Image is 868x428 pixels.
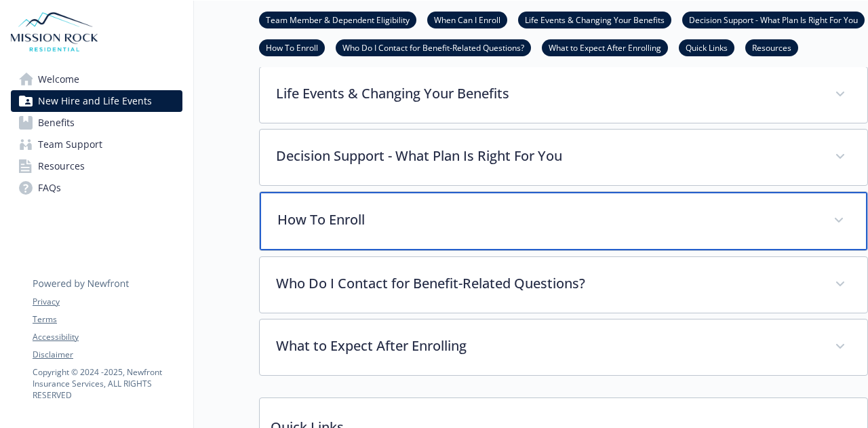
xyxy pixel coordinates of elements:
a: What to Expect After Enrolling [542,41,668,54]
a: FAQs [11,177,182,199]
a: Who Do I Contact for Benefit-Related Questions? [336,41,531,54]
a: Team Support [11,134,182,155]
span: FAQs [38,177,61,199]
a: Resources [11,155,182,177]
span: New Hire and Life Events [38,90,152,112]
a: Terms [33,313,182,326]
p: Who Do I Contact for Benefit-Related Questions? [276,273,818,294]
a: Decision Support - What Plan Is Right For You [682,13,865,26]
a: Team Member & Dependent Eligibility [259,13,416,26]
a: Welcome [11,69,182,90]
a: Privacy [33,296,182,308]
a: Quick Links [679,41,734,54]
div: Life Events & Changing Your Benefits [260,67,867,123]
p: Copyright © 2024 - 2025 , Newfront Insurance Services, ALL RIGHTS RESERVED [33,366,182,401]
p: Decision Support - What Plan Is Right For You [276,146,818,166]
span: Team Support [38,134,102,155]
div: What to Expect After Enrolling [260,319,867,375]
a: New Hire and Life Events [11,90,182,112]
span: Benefits [38,112,75,134]
p: Life Events & Changing Your Benefits [276,83,818,104]
span: Resources [38,155,85,177]
a: When Can I Enroll [427,13,507,26]
a: How To Enroll [259,41,325,54]
a: Benefits [11,112,182,134]
p: What to Expect After Enrolling [276,336,818,356]
div: How To Enroll [260,192,867,250]
span: Welcome [38,69,79,90]
a: Life Events & Changing Your Benefits [518,13,671,26]
a: Accessibility [33,331,182,343]
div: Who Do I Contact for Benefit-Related Questions? [260,257,867,313]
div: Decision Support - What Plan Is Right For You [260,130,867,185]
a: Disclaimer [33,349,182,361]
p: How To Enroll [277,210,817,230]
a: Resources [745,41,798,54]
